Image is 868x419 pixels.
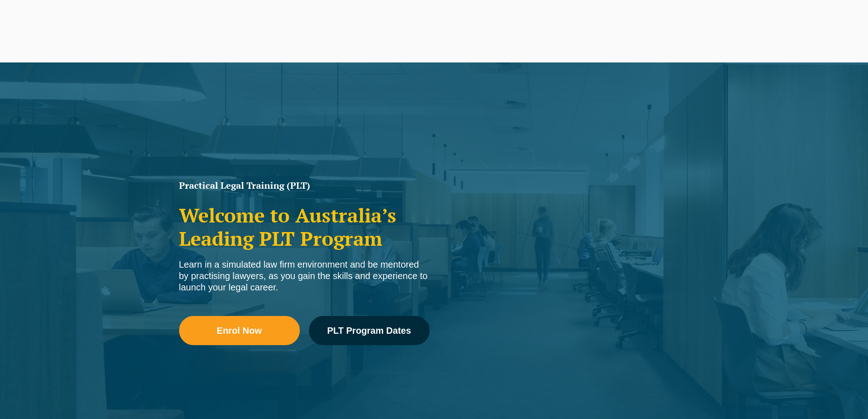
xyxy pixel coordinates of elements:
a: Enrol Now [179,316,300,345]
h1: Practical Legal Training (PLT) [179,181,430,190]
div: Learn in a simulated law firm environment and be mentored by practising lawyers, as you gain the ... [179,259,430,293]
a: PLT Program Dates [309,316,430,345]
span: PLT Program Dates [327,326,411,335]
span: Enrol Now [217,326,262,335]
h2: Welcome to Australia’s Leading PLT Program [179,204,430,250]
